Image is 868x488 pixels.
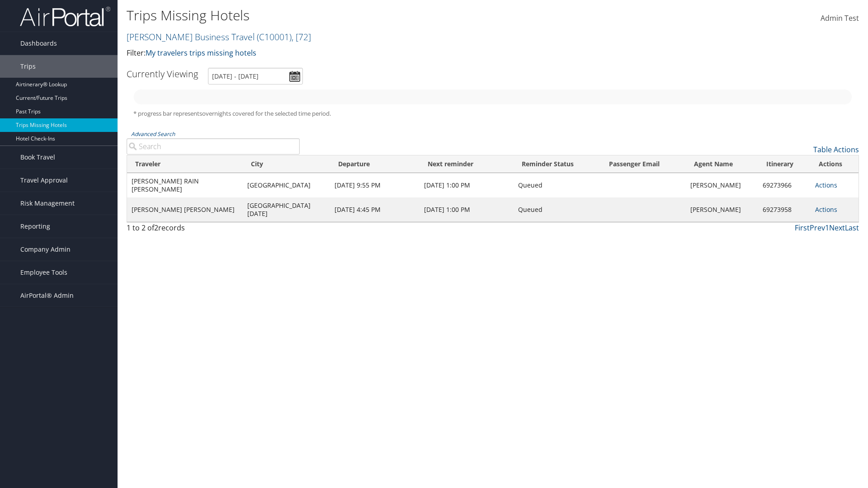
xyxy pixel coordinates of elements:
[127,197,243,222] td: [PERSON_NAME] [PERSON_NAME]
[420,197,514,222] td: [DATE] 1:00 PM
[146,48,256,58] a: My travelers trips missing hotels
[127,138,300,155] input: Advanced Search
[811,155,859,173] th: Actions
[20,55,36,78] span: Trips
[243,197,330,222] td: [GEOGRAPHIC_DATA][DATE]
[292,31,311,43] span: , [ 72 ]
[133,109,852,118] h5: * progress bar represents overnights covered for the selected time period.
[20,192,75,215] span: Risk Management
[20,261,67,284] span: Employee Tools
[795,223,810,233] a: First
[330,197,420,222] td: [DATE] 4:45 PM
[601,155,686,173] th: Passenger Email: activate to sort column ascending
[813,145,859,155] a: Table Actions
[758,155,811,173] th: Itinerary
[810,223,825,233] a: Prev
[829,223,845,233] a: Next
[154,223,158,233] span: 2
[514,173,601,197] td: Queued
[20,6,110,27] img: airportal-logo.png
[127,155,243,173] th: Traveler: activate to sort column ascending
[825,223,829,233] a: 1
[20,146,55,169] span: Book Travel
[131,130,175,138] a: Advanced Search
[20,169,68,192] span: Travel Approval
[758,173,811,197] td: 69273966
[257,31,292,43] span: ( C10001 )
[420,155,514,173] th: Next reminder
[20,32,57,55] span: Dashboards
[758,197,811,222] td: 69273958
[330,155,420,173] th: Departure: activate to sort column ascending
[821,13,859,23] span: Admin Test
[20,284,74,307] span: AirPortal® Admin
[208,68,303,84] input: [DATE] - [DATE]
[845,223,859,233] a: Last
[20,238,71,261] span: Company Admin
[330,173,420,197] td: [DATE] 9:55 PM
[686,197,758,222] td: [PERSON_NAME]
[127,173,243,197] td: [PERSON_NAME] RAIN [PERSON_NAME]
[127,68,198,80] h3: Currently Viewing
[127,47,615,59] p: Filter:
[815,181,837,189] a: Actions
[127,222,300,238] div: 1 to 2 of records
[420,173,514,197] td: [DATE] 1:00 PM
[686,173,758,197] td: [PERSON_NAME]
[815,205,837,214] a: Actions
[514,197,601,222] td: Queued
[821,5,859,33] a: Admin Test
[243,155,330,173] th: City: activate to sort column ascending
[514,155,601,173] th: Reminder Status
[127,6,615,25] h1: Trips Missing Hotels
[127,31,311,43] a: [PERSON_NAME] Business Travel
[686,155,758,173] th: Agent Name
[243,173,330,197] td: [GEOGRAPHIC_DATA]
[20,215,50,238] span: Reporting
